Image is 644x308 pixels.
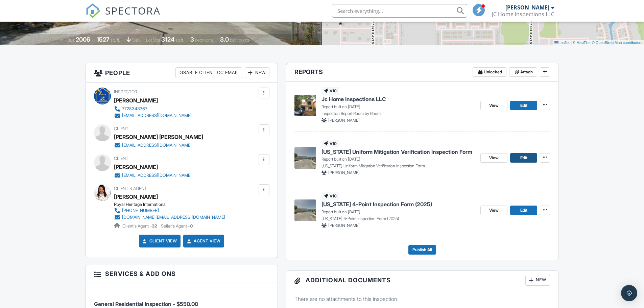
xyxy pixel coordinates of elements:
div: New [245,67,269,78]
div: Disable Client CC Email [175,67,242,78]
span: sq. ft. [111,38,120,43]
a: SPECTORA [86,9,161,23]
span: Client's Agent - [122,223,158,229]
span: General Residential Inspection - $550.00 [94,301,198,307]
div: [PERSON_NAME] [PERSON_NAME] [114,132,203,142]
a: Agent View [186,238,220,244]
div: [PERSON_NAME] [505,4,549,11]
div: [PERSON_NAME] [114,95,158,105]
div: 3.0 [220,36,229,43]
div: 2006 [76,36,90,43]
span: Client [114,156,128,161]
a: 7728343767 [114,105,192,112]
span: Client's Agent [114,186,147,191]
a: © OpenStreetMap contributors [592,41,642,45]
span: Built [67,38,75,43]
p: There are no attachments to this inspection. [294,295,550,303]
div: Open Intercom Messenger [621,285,637,301]
a: [DOMAIN_NAME][EMAIL_ADDRESS][DOMAIN_NAME] [114,214,225,221]
span: Inspector [114,89,137,94]
a: [EMAIL_ADDRESS][DOMAIN_NAME] [114,142,198,149]
a: © MapTiler [573,41,591,45]
strong: 0 [190,223,193,229]
div: JC Home Inspections LLC [492,11,554,18]
span: bedrooms [195,38,214,43]
span: Client [114,126,128,131]
img: The Best Home Inspection Software - Spectora [86,3,100,18]
span: sq.ft. [175,38,184,43]
div: [EMAIL_ADDRESS][DOMAIN_NAME] [122,173,192,178]
div: [EMAIL_ADDRESS][DOMAIN_NAME] [122,113,192,118]
a: [PERSON_NAME] [114,192,158,202]
h3: Additional Documents [286,271,558,290]
input: Search everything... [332,4,467,18]
span: | [571,41,572,45]
a: [EMAIL_ADDRESS][DOMAIN_NAME] [114,172,192,179]
div: 1527 [97,36,110,43]
span: Seller's Agent - [161,223,193,229]
h3: People [86,63,278,82]
h3: Services & Add ons [86,265,278,283]
a: Client View [141,238,177,244]
div: 7728343767 [122,106,147,112]
div: [PERSON_NAME] [114,162,158,172]
a: Leaflet [554,41,570,45]
a: [EMAIL_ADDRESS][DOMAIN_NAME] [114,112,192,119]
div: [PHONE_NUMBER] [122,208,159,213]
span: Lot Size [146,38,160,43]
div: Royal Heritage International [114,202,231,207]
div: New [525,275,550,286]
div: [DOMAIN_NAME][EMAIL_ADDRESS][DOMAIN_NAME] [122,215,225,220]
span: bathrooms [230,38,249,43]
div: 3124 [161,36,174,43]
strong: 32 [152,223,157,229]
div: 3 [190,36,194,43]
div: [EMAIL_ADDRESS][DOMAIN_NAME] [122,143,192,148]
span: SPECTORA [105,3,161,18]
span: slab [132,38,140,43]
a: [PHONE_NUMBER] [114,207,225,214]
